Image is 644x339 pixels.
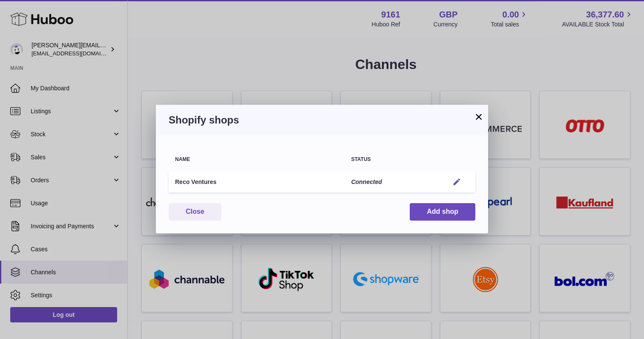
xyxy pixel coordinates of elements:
[351,157,436,162] div: Status
[175,157,338,162] div: Name
[169,171,345,193] td: Reco Ventures
[169,113,475,127] h3: Shopify shops
[345,171,443,193] td: Connected
[169,203,221,221] button: Close
[474,112,484,122] button: ×
[410,203,475,221] button: Add shop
